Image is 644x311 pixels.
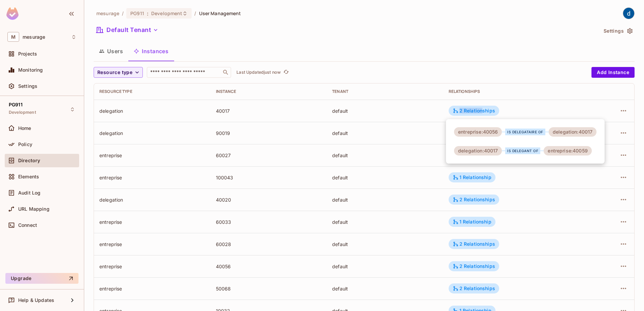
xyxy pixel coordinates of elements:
div: delegation:40017 [549,127,597,137]
div: is delegataire of [505,129,545,135]
div: is delegant of [505,147,540,154]
div: delegation:40017 [454,146,502,155]
div: entreprise:40059 [544,146,591,155]
div: entreprise:40056 [454,127,502,137]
